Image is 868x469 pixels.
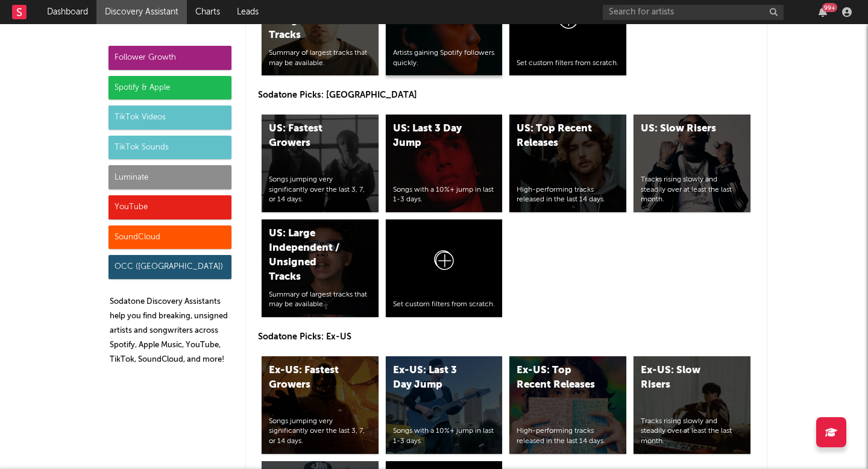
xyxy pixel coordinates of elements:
[517,122,599,151] div: US: Top Recent Releases
[269,364,351,392] div: Ex-US: Fastest Growers
[641,364,723,392] div: Ex-US: Slow Risers
[110,295,231,367] p: Sodatone Discovery Assistants help you find breaking, unsigned artists and songwriters across Spo...
[108,225,231,250] div: SoundCloud
[819,7,827,17] button: 99+
[822,3,837,12] div: 99 +
[509,356,626,454] a: Ex-US: Top Recent ReleasesHigh-performing tracks released in the last 14 days.
[634,115,750,212] a: US: Slow RisersTracks rising slowly and steadily over at least the last month.
[108,105,231,130] div: TikTok Videos
[108,46,231,70] div: Follower Growth
[386,219,503,317] a: Set custom filters from scratch.
[269,175,371,205] div: Songs jumping very significantly over the last 3, 7, or 14 days.
[269,122,351,151] div: US: Fastest Growers
[262,356,379,454] a: Ex-US: Fastest GrowersSongs jumping very significantly over the last 3, 7, or 14 days.
[262,219,379,317] a: US: Large Independent / Unsigned TracksSummary of largest tracks that may be available.
[269,290,371,310] div: Summary of largest tracks that may be available.
[269,227,351,285] div: US: Large Independent / Unsigned Tracks
[386,356,503,454] a: Ex-US: Last 3 Day JumpSongs with a 10%+ jump in last 1-3 days.
[393,426,495,447] div: Songs with a 10%+ jump in last 1-3 days.
[393,122,475,151] div: US: Last 3 Day Jump
[517,185,619,206] div: High-performing tracks released in the last 14 days.
[603,5,784,20] input: Search for artists
[509,115,626,212] a: US: Top Recent ReleasesHigh-performing tracks released in the last 14 days.
[641,122,723,136] div: US: Slow Risers
[393,364,475,392] div: Ex-US: Last 3 Day Jump
[517,426,619,447] div: High-performing tracks released in the last 14 days.
[108,195,231,219] div: YouTube
[258,88,755,102] p: Sodatone Picks: [GEOGRAPHIC_DATA]
[393,185,495,206] div: Songs with a 10%+ jump in last 1-3 days.
[108,76,231,100] div: Spotify & Apple
[108,165,231,189] div: Luminate
[108,136,231,160] div: TikTok Sounds
[393,300,495,310] div: Set custom filters from scratch.
[641,417,743,447] div: Tracks rising slowly and steadily over at least the last month.
[386,115,503,212] a: US: Last 3 Day JumpSongs with a 10%+ jump in last 1-3 days.
[517,364,599,392] div: Ex-US: Top Recent Releases
[634,356,750,454] a: Ex-US: Slow RisersTracks rising slowly and steadily over at least the last month.
[108,255,231,279] div: OCC ([GEOGRAPHIC_DATA])
[269,417,371,447] div: Songs jumping very significantly over the last 3, 7, or 14 days.
[262,115,379,212] a: US: Fastest GrowersSongs jumping very significantly over the last 3, 7, or 14 days.
[393,48,495,69] div: Artists gaining Spotify followers quickly.
[517,58,619,69] div: Set custom filters from scratch.
[258,330,755,344] p: Sodatone Picks: Ex-US
[269,48,371,69] div: Summary of largest tracks that may be available.
[641,175,743,205] div: Tracks rising slowly and steadily over at least the last month.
